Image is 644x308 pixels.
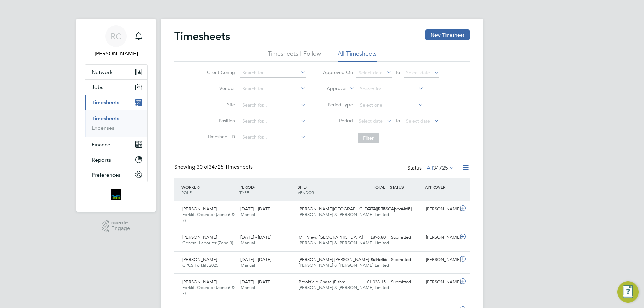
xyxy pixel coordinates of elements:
span: [DATE] - [DATE] [240,234,271,240]
span: [PERSON_NAME] & [PERSON_NAME] Limited [299,285,389,290]
div: [PERSON_NAME] [423,204,458,215]
label: Approver [317,85,347,92]
span: Robyn Clarke [85,50,148,58]
span: Select date [406,70,430,76]
button: Finance [85,137,147,152]
span: [DATE] - [DATE] [240,279,271,285]
label: Position [205,118,235,124]
input: Search for... [358,84,424,94]
div: Submitted [388,276,423,288]
input: Search for... [240,117,306,126]
span: CPCS Forklift 2025 [182,262,218,268]
span: Manual [240,240,255,246]
input: Search for... [240,84,306,94]
a: Expenses [92,125,114,131]
span: [PERSON_NAME] [182,234,217,240]
label: Vendor [205,85,235,91]
span: Select date [359,70,383,76]
span: 34725 Timesheets [197,164,253,170]
button: Timesheets [85,95,147,110]
label: Period Type [323,102,353,108]
span: Timesheets [92,99,119,106]
div: [PERSON_NAME] [423,276,458,288]
button: Filter [358,133,379,143]
div: £896.80 [354,232,388,243]
div: [PERSON_NAME] [423,232,458,243]
span: ROLE [181,190,192,195]
button: Preferences [85,167,147,182]
div: £1,065.15 [354,204,388,215]
h2: Timesheets [174,29,230,43]
span: [DATE] - [DATE] [240,257,271,262]
span: Forklift Operator (Zone 6 & 7) [182,212,235,223]
div: £1,038.15 [354,276,388,288]
a: RC[PERSON_NAME] [85,25,148,58]
span: [PERSON_NAME] [182,257,217,262]
span: Jobs [92,84,103,90]
span: To [393,116,402,125]
span: RC [111,32,121,41]
span: / [306,184,307,190]
a: Go to home page [85,189,148,200]
span: Mill View, [GEOGRAPHIC_DATA] [299,234,363,240]
label: Timesheet ID [205,134,235,140]
span: TYPE [239,190,249,195]
div: £614.40 [354,254,388,265]
div: Submitted [388,232,423,243]
span: [PERSON_NAME] & [PERSON_NAME] Limited [299,262,389,268]
button: New Timesheet [425,29,470,40]
span: / [254,184,255,190]
span: Select date [359,118,383,124]
span: 34725 [433,165,448,171]
span: Engage [111,226,130,231]
span: [PERSON_NAME] [PERSON_NAME] Remedial… [299,257,393,262]
input: Select one [358,101,424,110]
span: Manual [240,212,255,218]
button: Jobs [85,80,147,95]
button: Engage Resource Center [617,281,639,303]
span: [PERSON_NAME][GEOGRAPHIC_DATA][PERSON_NAME] [299,206,412,212]
div: [PERSON_NAME] [423,254,458,265]
span: Forklift Operator (Zone 6 & 7) [182,285,235,296]
div: Status [407,164,456,173]
div: Timesheets [85,110,147,137]
button: Network [85,65,147,79]
span: Manual [240,285,255,290]
span: [DATE] - [DATE] [240,206,271,212]
div: SITE [296,181,354,198]
span: [PERSON_NAME] & [PERSON_NAME] Limited [299,240,389,246]
div: WORKER [180,181,238,198]
span: Finance [92,141,110,148]
label: Client Config [205,69,235,75]
nav: Main navigation [76,19,156,212]
input: Search for... [240,133,306,142]
div: Showing [174,164,254,171]
span: Brookfield Chase (Fishm… [299,279,350,285]
li: All Timesheets [338,50,377,62]
div: PERIOD [238,181,296,198]
span: General Labourer (Zone 3) [182,240,233,246]
div: Approved [388,204,423,215]
span: To [393,68,402,77]
div: STATUS [388,181,423,193]
li: Timesheets I Follow [268,50,321,62]
span: TOTAL [373,184,385,190]
span: VENDOR [298,190,314,195]
button: Reports [85,152,147,167]
span: [PERSON_NAME] [182,279,217,285]
span: [PERSON_NAME] [182,206,217,212]
label: Site [205,102,235,108]
a: Powered byEngage [102,220,130,233]
label: Approved On [323,69,353,75]
div: APPROVER [423,181,458,193]
span: 30 of [197,164,209,170]
span: Manual [240,262,255,268]
a: Timesheets [92,115,119,122]
span: Select date [406,118,430,124]
label: All [427,165,455,171]
input: Search for... [240,101,306,110]
div: Submitted [388,254,423,265]
label: Period [323,118,353,124]
input: Search for... [240,68,306,78]
span: / [199,184,200,190]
